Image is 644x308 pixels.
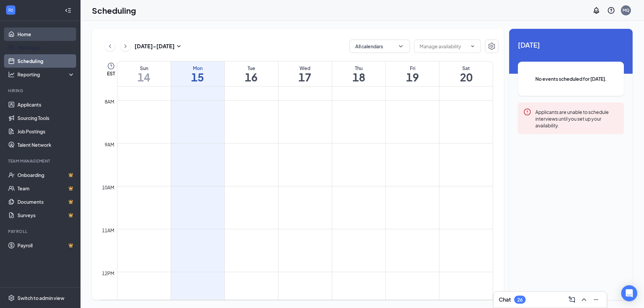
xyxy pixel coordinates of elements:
button: Settings [485,40,498,53]
a: September 18, 2025 [332,61,385,86]
span: EST [107,70,115,77]
a: TeamCrown [17,182,75,195]
span: [DATE] [518,40,624,50]
a: September 16, 2025 [225,61,278,86]
div: Mon [171,65,224,71]
svg: Notifications [592,6,600,14]
div: 11am [101,227,116,234]
button: ComposeMessage [567,294,577,305]
svg: QuestionInfo [607,6,615,14]
a: September 20, 2025 [439,61,493,86]
svg: Settings [8,295,15,301]
svg: ChevronRight [122,42,129,50]
a: Job Postings [17,125,75,138]
a: Home [17,27,75,41]
a: September 14, 2025 [117,61,171,86]
div: MQ [623,7,630,13]
h1: 14 [117,71,171,83]
a: DocumentsCrown [17,195,75,208]
h1: 19 [386,71,439,83]
a: Applicants [17,98,75,111]
a: OnboardingCrown [17,168,75,182]
button: ChevronLeft [105,41,115,51]
h3: Chat [499,296,511,303]
button: Minimize [591,294,601,305]
a: September 19, 2025 [386,61,439,86]
div: Wed [278,65,332,71]
svg: ChevronLeft [107,42,113,50]
a: September 15, 2025 [171,61,224,86]
svg: Error [523,108,531,116]
div: Fri [386,65,439,71]
div: Reporting [17,71,75,78]
button: ChevronUp [579,294,589,305]
svg: ChevronUp [580,296,588,304]
div: Thu [332,65,385,71]
h1: 17 [278,71,332,83]
div: Switch to admin view [17,295,64,301]
div: Hiring [8,88,73,94]
svg: Minimize [592,296,600,304]
a: SurveysCrown [17,208,75,222]
div: Team Management [8,158,73,164]
svg: Collapse [65,7,71,14]
a: Messages [17,41,75,54]
div: Sat [439,65,493,71]
a: PayrollCrown [17,239,75,252]
h1: 15 [171,71,224,83]
span: No events scheduled for [DATE]. [531,75,610,82]
h1: 18 [332,71,385,83]
h1: 16 [225,71,278,83]
h1: 20 [439,71,493,83]
input: Manage availability [420,43,467,50]
div: 10am [101,184,116,191]
div: Open Intercom Messenger [621,285,637,301]
h3: [DATE] - [DATE] [135,43,175,50]
svg: ComposeMessage [568,296,576,304]
div: Payroll [8,229,73,234]
svg: SmallChevronDown [175,42,183,50]
div: 9am [103,141,116,148]
a: Scheduling [17,54,75,68]
div: 12pm [101,269,116,277]
a: Talent Network [17,138,75,151]
svg: Analysis [8,71,15,78]
svg: ChevronDown [470,44,475,49]
button: All calendarsChevronDown [350,40,410,53]
div: 26 [517,297,523,303]
div: 8am [103,98,116,105]
div: Tue [225,65,278,71]
svg: Clock [107,62,115,70]
svg: ChevronDown [397,43,404,50]
a: September 17, 2025 [278,61,332,86]
svg: WorkstreamLogo [7,7,14,13]
div: Sun [117,65,171,71]
svg: Settings [488,42,496,50]
h1: Scheduling [92,5,136,16]
div: Applicants are unable to schedule interviews until you set up your availability. [535,108,619,129]
a: Sourcing Tools [17,111,75,125]
button: ChevronRight [120,41,130,51]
